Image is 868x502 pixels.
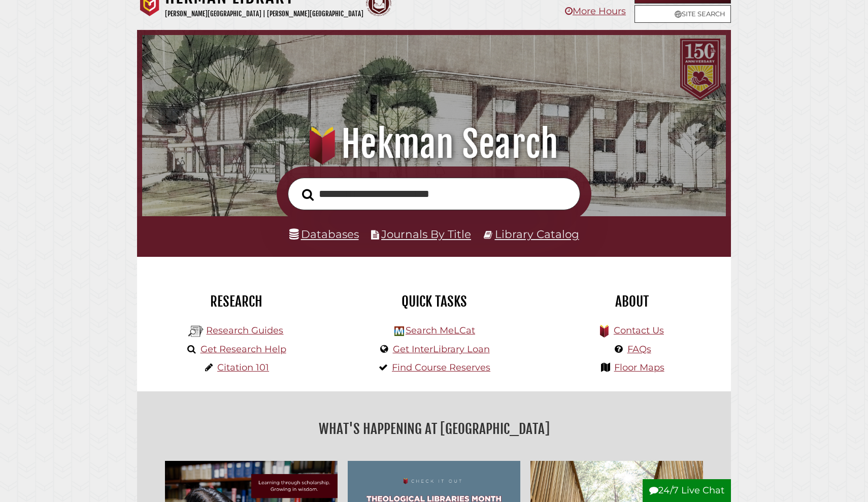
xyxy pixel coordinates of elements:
a: Search MeLCat [406,325,475,336]
button: Search [297,186,319,204]
h2: Research [145,293,327,310]
a: Library Catalog [495,227,579,241]
a: Find Course Reserves [392,362,490,373]
a: Floor Maps [614,362,664,373]
img: Hekman Library Logo [188,324,204,339]
h1: Hekman Search [155,122,713,166]
img: Hekman Library Logo [394,326,404,336]
a: FAQs [627,344,651,355]
a: Citation 101 [217,362,269,373]
h2: Quick Tasks [343,293,525,310]
a: Site Search [635,5,731,23]
h2: About [541,293,723,310]
a: Get InterLibrary Loan [393,344,490,355]
h2: What's Happening at [GEOGRAPHIC_DATA] [145,417,723,441]
a: Research Guides [206,325,283,336]
a: Journals By Title [381,227,471,241]
a: Databases [289,227,359,241]
i: Search [302,188,314,201]
p: [PERSON_NAME][GEOGRAPHIC_DATA] | [PERSON_NAME][GEOGRAPHIC_DATA] [165,8,363,20]
a: Get Research Help [201,344,286,355]
a: More Hours [565,6,626,17]
a: Contact Us [614,325,664,336]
